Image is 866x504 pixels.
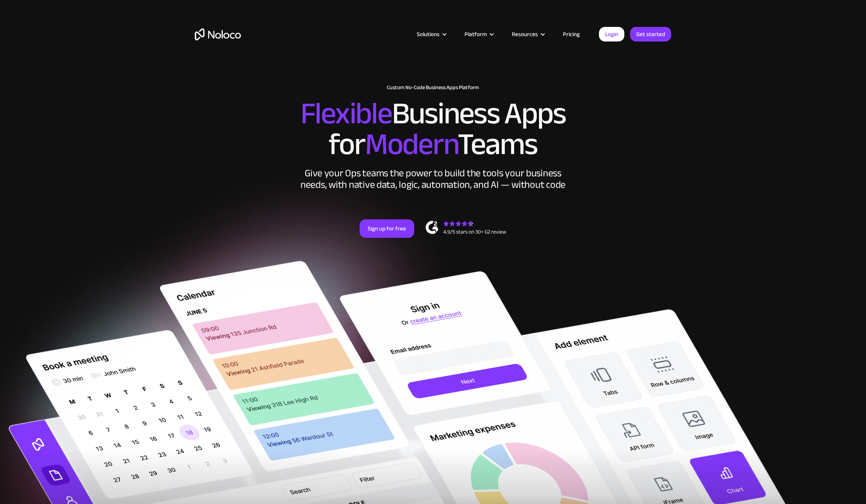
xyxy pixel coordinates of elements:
[502,29,553,39] div: Resources
[465,29,487,39] div: Platform
[195,85,671,91] h1: Custom No-Code Business Apps Platform
[455,29,502,39] div: Platform
[195,98,671,160] h2: Business Apps for Teams
[365,116,458,173] span: Modern
[512,29,538,39] div: Resources
[360,219,414,238] a: Sign up for free
[300,85,392,142] span: Flexible
[195,28,241,40] a: home
[417,29,440,39] div: Solutions
[599,27,624,41] a: Login
[630,27,671,41] a: Get started
[553,29,589,39] a: Pricing
[407,29,455,39] div: Solutions
[299,167,567,191] div: Give your Ops teams the power to build the tools your business needs, with native data, logic, au...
